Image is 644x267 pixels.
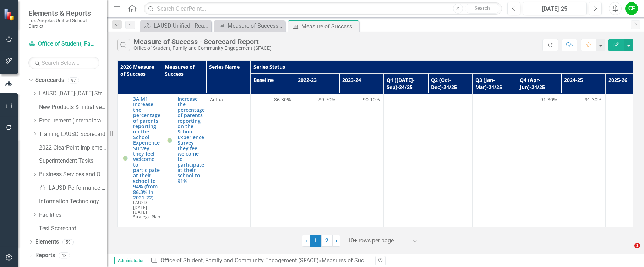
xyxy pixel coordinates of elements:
[39,171,107,179] a: Business Services and Operations
[39,211,107,219] a: Facilities
[154,21,209,30] div: LAUSD Unified - Ready for the World
[133,96,160,200] a: 3A.M1 Increase the percentage of parents reporting on the School Experience Survey they feel welc...
[39,225,107,233] a: Test Scorecard
[274,96,291,103] span: 86.30%
[39,198,107,206] a: Information Technology
[28,9,99,17] span: Elements & Reports
[62,239,74,245] div: 59
[210,96,247,103] span: Actual
[206,94,251,240] td: Double-Click to Edit
[178,96,205,184] a: Increase the percentage of parents reporting on the School Experience Survey they feel welcome to...
[121,153,130,162] img: Showing Improvemet
[133,38,272,46] div: Measure of Success - Scorecard Report
[620,243,637,260] iframe: Intercom live chat
[35,76,64,84] a: Scorecards
[251,94,295,240] td: Double-Click to Edit
[339,94,384,240] td: Double-Click to Edit
[523,2,587,15] button: [DATE]-25
[561,94,606,240] td: Double-Click to Edit
[585,96,602,103] span: 91.30%
[133,199,160,219] span: LAUSD [DATE]-[DATE] Strategic Plan
[28,40,99,48] a: Office of Student, Family and Community Engagement (SFACE)
[473,94,517,240] td: Double-Click to Edit
[310,235,321,247] span: 1
[634,243,640,248] span: 1
[39,90,107,98] a: LAUSD [DATE]-[DATE] Strategic Plan
[59,252,70,258] div: 13
[39,130,107,138] a: Training LAUSD Scorecard
[321,235,333,247] a: 2
[39,157,107,165] a: Superintendent Tasks
[295,94,339,240] td: Double-Click to Edit
[39,184,107,192] a: LAUSD Performance Meter
[517,94,561,240] td: Double-Click to Edit
[35,251,55,260] a: Reports
[475,5,490,11] span: Search
[525,5,584,13] div: [DATE]-25
[39,103,107,111] a: New Products & Initiatives 2024-25
[144,2,502,15] input: Search ClearPoint...
[39,117,107,125] a: Procurement (internal tracking for CPO, CBO only)
[216,21,283,30] a: Measure of Success - Scorecard Report
[142,21,209,30] a: LAUSD Unified - Ready for the World
[4,8,16,21] img: ClearPoint Strategy
[301,22,357,31] div: Measure of Success - Scorecard Report
[228,21,283,30] div: Measure of Success - Scorecard Report
[165,136,174,144] img: Showing Improvemet
[39,144,107,152] a: 2022 ClearPoint Implementation
[133,46,272,51] div: Office of Student, Family and Community Engagement (SFACE)
[384,94,428,240] td: Double-Click to Edit
[322,257,375,264] a: Measures of Success
[625,2,638,15] button: CE
[68,77,79,83] div: 97
[114,257,147,264] span: Administrator
[305,237,307,244] span: ‹
[35,238,59,246] a: Elements
[540,96,557,103] span: 91.30%
[151,257,370,265] div: » »
[318,96,335,103] span: 89.70%
[28,17,99,29] small: Los Angeles Unified School District
[118,94,162,240] td: Double-Click to Edit Right Click for Context Menu
[162,94,206,255] td: Double-Click to Edit Right Click for Context Menu
[160,257,319,264] a: Office of Student, Family and Community Engagement (SFACE)
[465,4,500,14] button: Search
[28,57,99,69] input: Search Below...
[335,237,337,244] span: ›
[363,96,380,103] span: 90.10%
[428,94,473,240] td: Double-Click to Edit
